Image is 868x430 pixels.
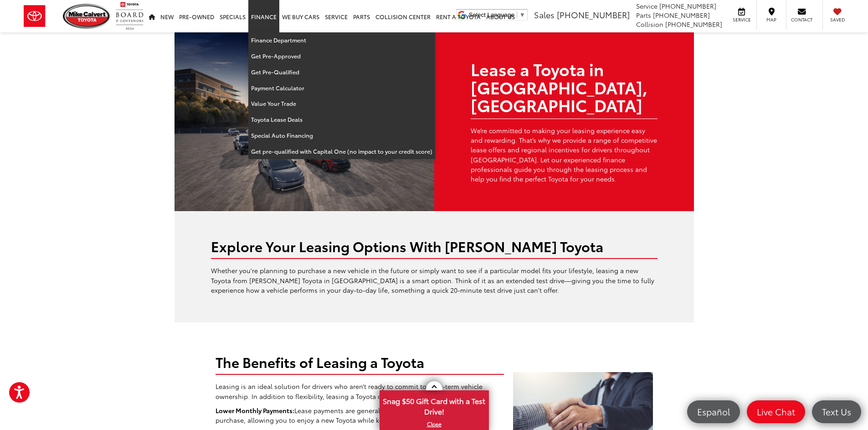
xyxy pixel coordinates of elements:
span: Service [731,16,752,23]
span: Service [636,1,657,10]
span: Collision [636,20,663,29]
span: Text Us [817,406,856,417]
span: [PHONE_NUMBER] [653,10,710,20]
span: Map [761,16,781,23]
h2: The Benefits of Leasing a Toyota [216,354,504,369]
span: [PHONE_NUMBER] [659,1,716,10]
a: Toyota Lease Deals [248,112,435,128]
h2: Explore Your Leasing Options With [PERSON_NAME] Toyota [211,238,657,254]
span: [PHONE_NUMBER] [557,9,630,21]
span: Live Chat [752,406,800,417]
span: Saved [827,16,847,23]
a: Get Pre-Approved [248,48,435,64]
img: Mike Calvert Toyota [63,4,111,29]
a: Special Auto Financing [248,128,435,144]
p: Leasing is an ideal solution for drivers who aren’t ready to commit to long-term vehicle ownershi... [216,382,504,401]
p: We’re committed to making your leasing experience easy and rewarding. That’s why we provide a ran... [471,126,657,184]
a: Text Us [812,400,861,423]
span: Español [693,406,734,417]
strong: Lower Monthly Payments: [216,406,294,415]
a: Live Chat [747,400,805,423]
a: Payment Calculator [248,80,435,96]
span: Parts [636,10,651,20]
a: Español [687,400,740,423]
a: Value Your Trade [248,96,435,112]
span: ▼ [519,11,525,18]
a: Get Pre-Qualified [248,64,435,80]
span: Contact [791,16,812,23]
span: Snag $50 Gift Card with a Test Drive! [380,391,488,419]
span: Sales [534,9,555,21]
a: Get pre-qualified with Capital One (no impact to your credit score) [248,144,435,159]
span: [PHONE_NUMBER] [665,20,722,29]
p: Whether you're planning to purchase a new vehicle in the future or simply want to see if a partic... [211,266,657,295]
p: Lease payments are generally lower than financing a vehicle purchase, allowing you to enjoy a new... [216,406,504,425]
h1: Lease a Toyota in [GEOGRAPHIC_DATA], [GEOGRAPHIC_DATA] [471,60,657,114]
a: Finance Department [248,32,435,48]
